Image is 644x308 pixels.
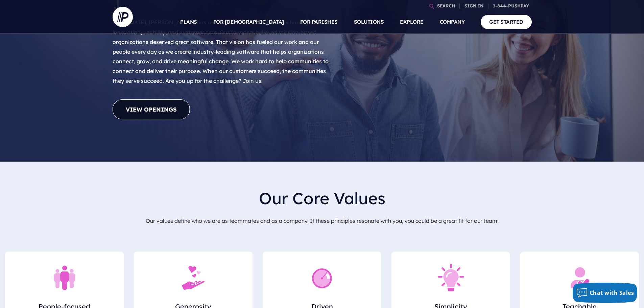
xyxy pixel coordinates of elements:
a: PLANS [180,10,197,34]
a: COMPANY [440,10,465,34]
img: Icon-Pink_Simplicity-77 [434,252,468,295]
p: Our values define who we are as teammates and as a company. If these principles resonate with you... [118,213,526,229]
img: Icon_Driven_White [305,252,339,295]
a: SOLUTIONS [354,10,384,34]
a: FOR [DEMOGRAPHIC_DATA] [213,10,284,34]
h2: Our Core Values [118,183,526,213]
a: FOR PARISHES [300,10,338,34]
img: Icon_Giving_Increase_Above_and_Beyond_Red-1 [176,252,210,295]
img: Icon_Attendance_Check-In_White [563,252,597,295]
a: GET STARTED [481,15,532,29]
span: Since [DATE], [PERSON_NAME] has remained at the forefront of technological innovation, usability,... [113,19,329,84]
a: EXPLORE [400,10,424,34]
button: Chat with Sales [573,283,638,303]
a: View Openings [113,99,190,119]
img: Icon_People_First_Red-1 [48,252,81,295]
span: Chat with Sales [590,289,634,297]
